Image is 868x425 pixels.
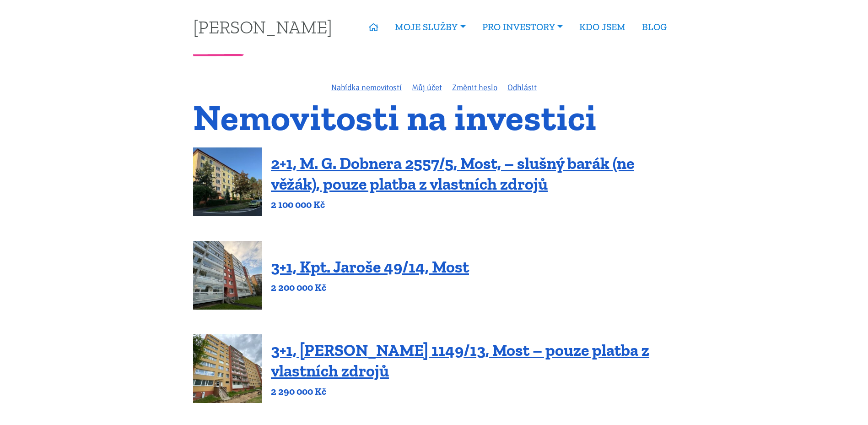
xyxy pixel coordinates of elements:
[412,82,442,93] a: Můj účet
[507,82,537,93] a: Odhlásit
[271,281,469,294] p: 2 200 000 Kč
[331,82,402,93] a: Nabídka nemovitostí
[271,198,675,211] p: 2 100 000 Kč
[193,18,332,36] a: [PERSON_NAME]
[271,340,649,381] a: 3+1, [PERSON_NAME] 1149/13, Most – pouze platba z vlastních zdrojů
[271,385,675,398] p: 2 290 000 Kč
[387,16,474,38] a: MOJE SLUŽBY
[271,153,634,194] a: 2+1, M. G. Dobnera 2557/5, Most, – slušný barák (ne věžák), pouze platba z vlastních zdrojů
[452,82,497,93] a: Změnit heslo
[271,257,469,277] a: 3+1, Kpt. Jaroše 49/14, Most
[634,16,675,38] a: BLOG
[474,16,571,38] a: PRO INVESTORY
[571,16,634,38] a: KDO JSEM
[193,102,675,133] h1: Nemovitosti na investici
